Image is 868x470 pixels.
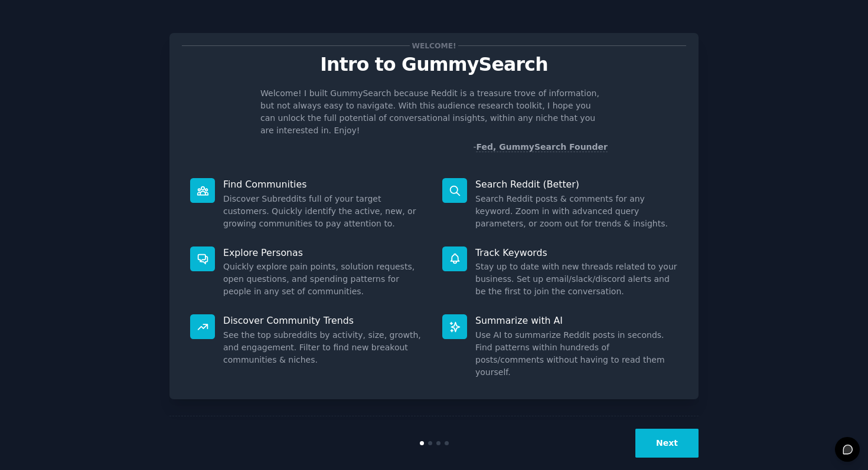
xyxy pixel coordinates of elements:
p: Track Keywords [475,246,678,259]
dd: Use AI to summarize Reddit posts in seconds. Find patterns within hundreds of posts/comments with... [475,329,678,379]
a: Fed, GummySearch Founder [476,142,608,152]
p: Search Reddit (Better) [475,178,678,190]
p: Find Communities [223,178,426,190]
dd: See the top subreddits by activity, size, growth, and engagement. Filter to find new breakout com... [223,329,426,366]
p: Discover Community Trends [223,314,426,327]
dd: Discover Subreddits full of your target customers. Quickly identify the active, new, or growing c... [223,193,426,230]
button: Next [635,429,699,458]
p: Explore Personas [223,246,426,259]
p: Intro to GummySearch [182,54,686,75]
p: Welcome! I built GummySearch because Reddit is a treasure trove of information, but not always ea... [260,87,608,137]
p: Summarize with AI [475,314,678,327]
dd: Quickly explore pain points, solution requests, open questions, and spending patterns for people ... [223,261,426,298]
span: Welcome! [410,40,458,52]
div: - [473,141,608,153]
dd: Search Reddit posts & comments for any keyword. Zoom in with advanced query parameters, or zoom o... [475,193,678,230]
dd: Stay up to date with new threads related to your business. Set up email/slack/discord alerts and ... [475,261,678,298]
